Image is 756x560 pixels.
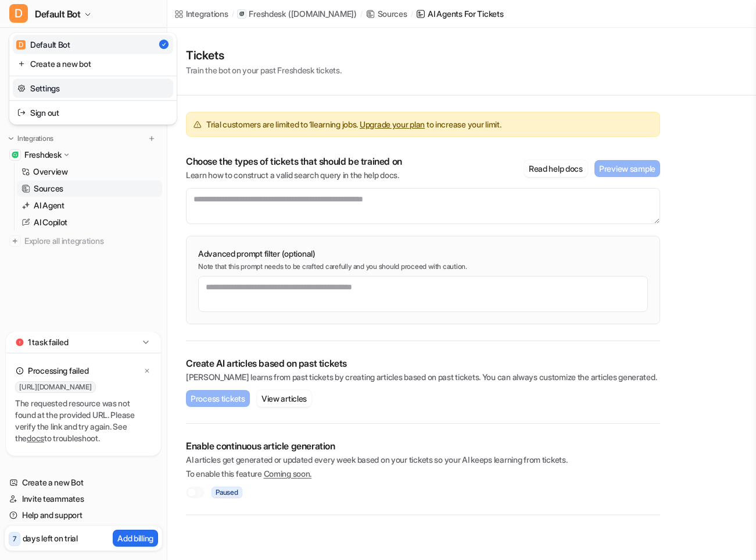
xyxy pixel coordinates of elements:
[9,4,28,23] span: D
[13,103,173,122] a: Sign out
[13,54,173,73] a: Create a new bot
[13,79,173,98] a: Settings
[9,33,177,125] div: DDefault Bot
[16,38,70,51] div: Default Bot
[17,82,26,94] img: reset
[16,40,26,49] span: D
[17,107,26,119] img: reset
[17,58,26,70] img: reset
[35,6,81,22] span: Default Bot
